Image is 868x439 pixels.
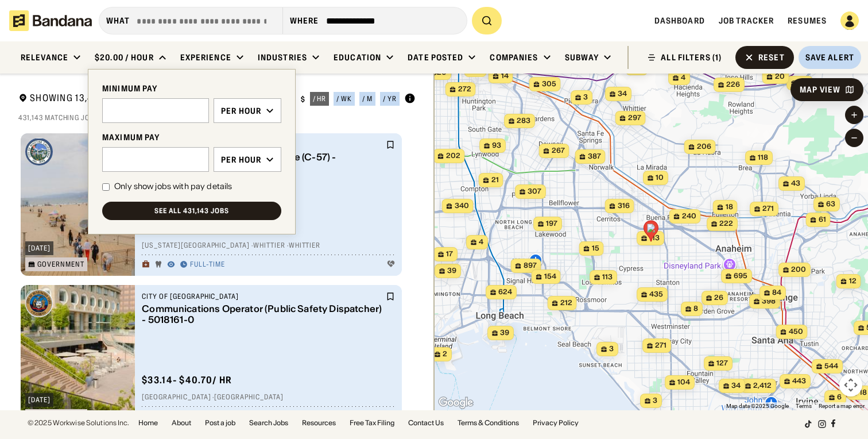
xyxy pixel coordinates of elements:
[28,419,129,426] div: © 2025 Workwise Solutions Inc.
[221,155,261,165] div: Per hour
[544,272,556,282] span: 154
[25,138,53,165] img: City of Whittier logo
[313,95,327,102] div: / hr
[726,403,789,409] span: Map data ©2025 Google
[142,303,383,325] div: Communications Operator (Public Safety Dispatcher) - 5018161-0
[805,52,854,63] div: Save Alert
[859,388,867,398] span: 18
[533,419,579,426] a: Privacy Policy
[25,290,53,317] img: City of Huntington Park logo
[792,376,806,386] span: 443
[458,419,519,426] a: Terms & Conditions
[824,361,838,371] span: 544
[408,52,463,63] div: Date Posted
[455,201,469,211] span: 340
[334,52,381,63] div: Education
[500,328,509,338] span: 39
[501,71,509,81] span: 14
[546,219,557,229] span: 197
[734,271,747,281] span: 695
[762,204,774,214] span: 271
[142,374,232,386] div: $ 33.14 - $40.70 / hr
[18,129,416,410] div: grid
[221,106,261,116] div: Per hour
[716,359,728,368] span: 127
[837,392,842,402] span: 6
[772,288,781,298] span: 84
[492,141,501,151] span: 93
[655,341,666,351] span: 271
[205,419,235,426] a: Post a job
[819,215,826,225] span: 61
[819,403,865,409] a: Report a map error
[458,84,471,94] span: 272
[190,260,225,269] div: Full-time
[602,272,613,282] span: 113
[565,52,599,63] div: Subway
[775,72,785,82] span: 20
[560,298,572,308] span: 212
[383,95,397,102] div: / yr
[697,142,711,152] span: 206
[649,290,663,299] span: 435
[479,237,483,247] span: 4
[498,287,512,297] span: 624
[762,296,776,306] span: 398
[661,53,722,61] div: ALL FILTERS (1)
[681,73,685,83] span: 4
[290,16,319,26] div: Where
[18,92,292,106] div: Showing 13,406 Verified Jobs
[102,83,281,94] div: MINIMUM PAY
[258,52,307,63] div: Industries
[682,211,696,221] span: 240
[677,378,690,387] span: 104
[609,344,614,354] span: 3
[726,202,733,212] span: 18
[628,113,641,123] span: 297
[446,151,460,161] span: 202
[142,292,383,301] div: City of [GEOGRAPHIC_DATA]
[490,52,538,63] div: Companies
[336,95,352,102] div: / wk
[102,183,110,191] input: Only show jobs with pay details
[796,403,812,409] a: Terms (opens in new tab)
[758,53,785,61] div: Reset
[517,116,530,126] span: 283
[618,201,630,211] span: 316
[719,219,733,229] span: 222
[552,146,565,156] span: 267
[138,419,158,426] a: Home
[726,80,740,90] span: 226
[528,187,541,197] span: 307
[142,241,395,251] div: [US_STATE][GEOGRAPHIC_DATA] · Whittier · Whittier
[362,95,373,102] div: / m
[753,381,772,391] span: 2,412
[592,244,599,253] span: 15
[800,86,840,94] div: Map View
[302,419,336,426] a: Resources
[154,207,228,214] div: See all 431,143 jobs
[731,381,741,391] span: 34
[719,16,774,26] a: Job Tracker
[693,304,698,314] span: 8
[114,181,232,192] div: Only show jobs with pay details
[28,396,51,403] div: [DATE]
[791,179,800,188] span: 43
[524,261,537,271] span: 897
[18,113,416,122] div: 431,143 matching jobs on [DOMAIN_NAME]
[102,132,281,143] div: MAXIMUM PAY
[654,16,705,26] a: Dashboard
[491,175,499,185] span: 21
[653,396,657,406] span: 3
[588,152,601,161] span: 387
[791,265,806,275] span: 200
[37,261,84,268] div: Government
[180,52,231,63] div: Experience
[714,293,723,303] span: 26
[447,266,456,276] span: 39
[788,16,827,26] span: Resumes
[789,327,803,337] span: 450
[826,199,835,209] span: 63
